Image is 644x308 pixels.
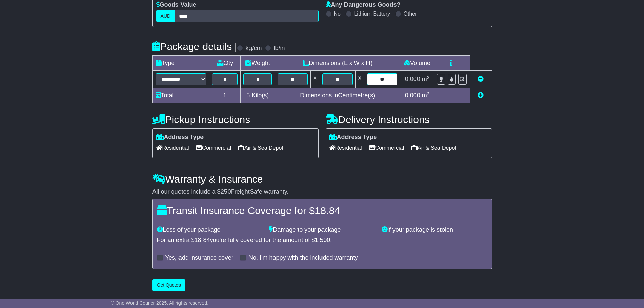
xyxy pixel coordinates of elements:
[209,88,241,103] td: 1
[153,226,266,234] div: Loss of your package
[422,76,430,82] span: m
[405,76,420,82] span: 0.000
[478,92,484,99] a: Add new item
[405,92,420,99] span: 0.000
[404,10,417,17] label: Other
[326,114,492,125] h4: Delivery Instructions
[326,1,401,9] label: Any Dangerous Goods?
[355,71,364,88] td: x
[329,134,377,141] label: Address Type
[422,92,430,99] span: m
[157,205,487,216] h4: Transit Insurance Coverage for $
[315,237,330,243] span: 1,500
[245,45,262,52] label: kg/cm
[152,88,209,103] td: Total
[241,88,275,103] td: Kilo(s)
[152,56,209,71] td: Type
[315,205,340,216] span: 18.84
[152,41,237,52] h4: Package details |
[111,300,209,306] span: © One World Courier 2025. All rights reserved.
[275,88,400,103] td: Dimensions in Centimetre(s)
[369,143,404,153] span: Commercial
[478,76,484,82] a: Remove this item
[156,1,196,9] label: Goods Value
[152,114,319,125] h4: Pickup Instructions
[196,143,231,153] span: Commercial
[156,143,189,153] span: Residential
[221,188,231,195] span: 250
[157,237,487,244] div: For an extra $ you're fully covered for the amount of $ .
[411,143,456,153] span: Air & Sea Depot
[165,254,233,262] label: Yes, add insurance cover
[275,56,400,71] td: Dimensions (L x W x H)
[241,56,275,71] td: Weight
[334,10,341,17] label: No
[329,143,362,153] span: Residential
[246,92,250,99] span: 5
[152,188,492,196] div: All our quotes include a $ FreightSafe warranty.
[152,173,492,185] h4: Warranty & Insurance
[152,279,186,291] button: Get Quotes
[400,56,434,71] td: Volume
[354,10,390,17] label: Lithium Battery
[156,134,204,141] label: Address Type
[248,254,358,262] label: No, I'm happy with the included warranty
[156,10,175,22] label: AUD
[238,143,283,153] span: Air & Sea Depot
[427,75,430,80] sup: 3
[427,91,430,96] sup: 3
[266,226,378,234] div: Damage to your package
[273,45,285,52] label: lb/in
[378,226,491,234] div: If your package is stolen
[195,237,210,243] span: 18.84
[311,71,319,88] td: x
[209,56,241,71] td: Qty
